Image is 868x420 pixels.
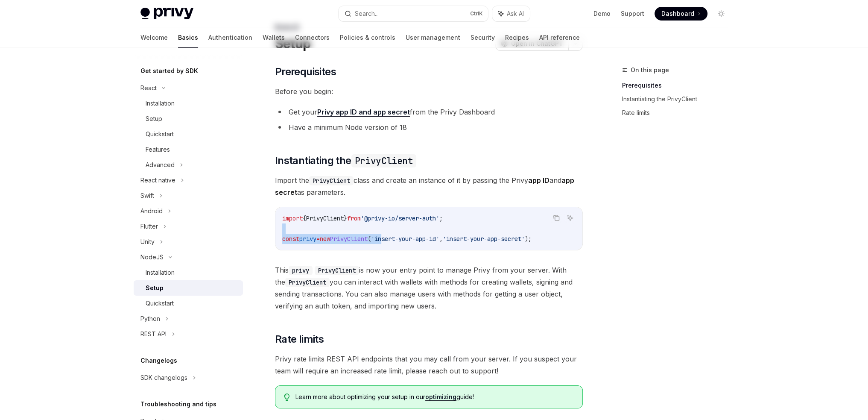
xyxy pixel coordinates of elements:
[275,85,583,97] span: Before you begin:
[140,83,157,93] div: React
[621,9,644,18] a: Support
[564,212,576,223] button: Ask AI
[140,27,168,48] a: Welcome
[140,373,187,383] div: SDK changelogs
[661,9,694,18] span: Dashboard
[525,235,532,243] span: );
[471,27,495,48] a: Security
[140,329,167,339] div: REST API
[371,235,439,243] span: 'insert-your-app-id'
[631,65,669,75] span: On this page
[339,6,488,21] button: Search...CtrlK
[425,393,456,401] a: optimizing
[284,394,290,401] svg: Tip
[134,111,243,126] a: Setup
[289,266,313,275] code: privy
[275,353,583,377] span: Privy rate limits REST API endpoints that you may call from your server. If you suspect your team...
[340,27,395,48] a: Policies & controls
[470,10,483,17] span: Ctrl K
[492,6,530,21] button: Ask AI
[134,126,243,142] a: Quickstart
[140,252,164,262] div: NodeJS
[539,27,580,48] a: API reference
[146,98,175,109] div: Installation
[134,280,243,296] a: Setup
[275,264,583,312] span: This is now your entry point to manage Privy from your server. With the you can interact with wal...
[275,154,416,167] span: Instantiating the
[309,176,354,185] code: PrivyClient
[134,265,243,280] a: Installation
[146,160,175,170] div: Advanced
[443,235,525,243] span: 'insert-your-app-secret'
[315,266,359,275] code: PrivyClient
[146,114,162,124] div: Setup
[146,267,175,278] div: Installation
[134,142,243,157] a: Features
[134,96,243,111] a: Installation
[593,9,611,18] a: Demo
[439,214,443,222] span: ;
[439,235,443,243] span: ,
[406,27,460,48] a: User management
[140,191,154,201] div: Swift
[275,121,583,133] li: Have a minimum Node version of 18
[146,283,164,293] div: Setup
[282,214,303,222] span: import
[140,8,193,20] img: light logo
[263,27,285,48] a: Wallets
[285,278,330,287] code: PrivyClient
[507,9,524,18] span: Ask AI
[317,108,410,117] a: Privy app ID and app secret
[303,214,306,222] span: {
[344,214,347,222] span: }
[622,106,735,120] a: Rate limits
[351,154,416,167] code: PrivyClient
[347,214,361,222] span: from
[140,314,160,324] div: Python
[306,214,344,222] span: PrivyClient
[299,235,316,243] span: privy
[140,206,163,216] div: Android
[140,399,216,409] h5: Troubleshooting and tips
[208,27,252,48] a: Authentication
[622,79,735,92] a: Prerequisites
[275,106,583,118] li: Get your from the Privy Dashboard
[551,212,562,223] button: Copy the contents from the code block
[134,296,243,311] a: Quickstart
[146,144,170,155] div: Features
[282,235,299,243] span: const
[275,332,324,346] span: Rate limits
[368,235,371,243] span: (
[140,221,158,232] div: Flutter
[178,27,198,48] a: Basics
[140,355,177,366] h5: Changelogs
[320,235,330,243] span: new
[275,65,336,79] span: Prerequisites
[295,27,330,48] a: Connectors
[275,174,583,198] span: Import the class and create an instance of it by passing the Privy and as parameters.
[295,393,573,401] span: Learn more about optimizing your setup in our guide!
[140,237,155,247] div: Unity
[316,235,320,243] span: =
[655,7,707,21] a: Dashboard
[140,66,198,76] h5: Get started by SDK
[622,92,735,106] a: Instantiating the PrivyClient
[146,129,174,139] div: Quickstart
[330,235,368,243] span: PrivyClient
[505,27,529,48] a: Recipes
[146,298,174,308] div: Quickstart
[528,176,549,185] strong: app ID
[140,175,175,185] div: React native
[714,7,728,21] button: Toggle dark mode
[355,9,379,19] div: Search...
[361,214,439,222] span: '@privy-io/server-auth'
